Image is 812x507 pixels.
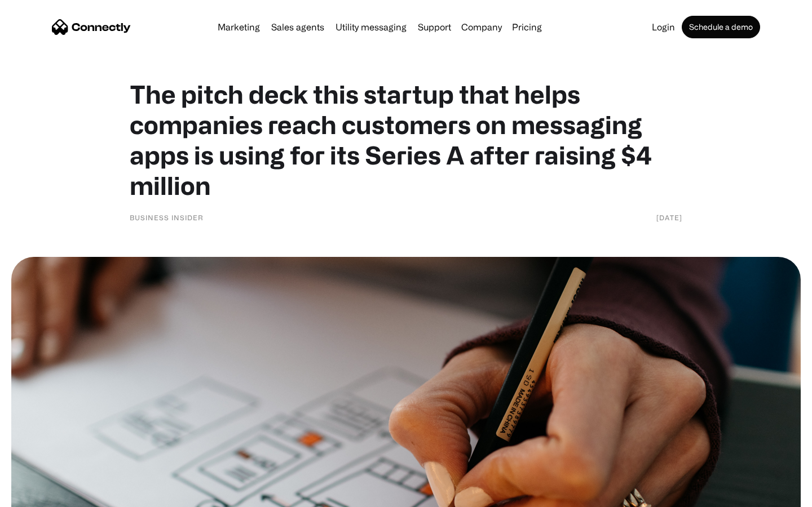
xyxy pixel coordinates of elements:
[213,23,264,32] a: Marketing
[130,79,682,201] h1: The pitch deck this startup that helps companies reach customers on messaging apps is using for i...
[23,487,68,503] ul: Language list
[507,23,546,32] a: Pricing
[331,23,411,32] a: Utility messaging
[656,212,682,223] div: [DATE]
[647,23,679,32] a: Login
[130,212,204,223] div: Business Insider
[413,23,456,32] a: Support
[682,16,760,38] a: Schedule a demo
[267,23,329,32] a: Sales agents
[461,19,502,35] div: Company
[11,487,68,503] aside: Language selected: English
